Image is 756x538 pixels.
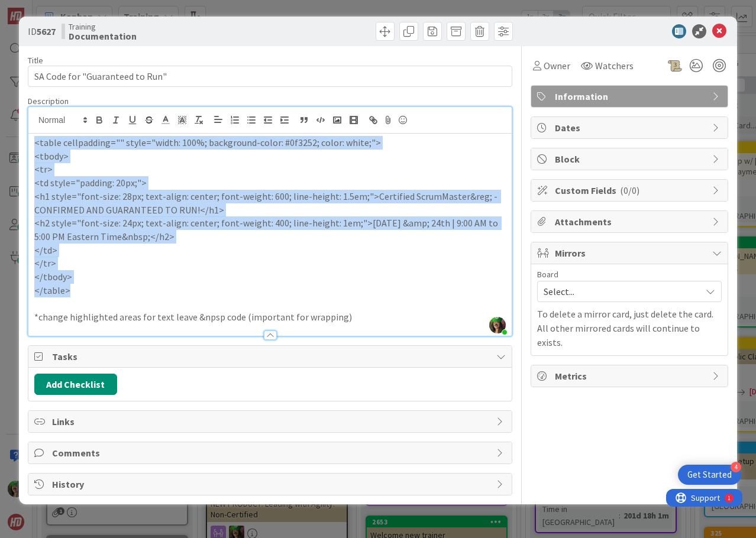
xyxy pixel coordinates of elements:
[544,283,695,300] span: Select...
[34,374,117,395] button: Add Checklist
[52,446,490,460] span: Comments
[34,284,506,297] p: </table>
[34,257,506,270] p: </tr>
[28,66,512,87] input: type card name here...
[62,5,64,14] div: 1
[678,465,741,485] div: Open Get Started checklist, remaining modules: 4
[34,150,506,163] p: <tbody>
[555,215,706,229] span: Attachments
[37,25,56,37] b: 5627
[52,414,490,429] span: Links
[52,349,490,364] span: Tasks
[544,59,570,73] span: Owner
[537,270,558,278] span: Board
[34,136,506,150] p: <table cellpadding="" style="width: 100%; background-color: #0f3252; color: white;">
[555,89,706,103] span: Information
[34,244,506,257] p: </td>
[34,176,506,190] p: <td style="padding: 20px;">
[555,369,706,383] span: Metrics
[687,469,732,481] div: Get Started
[34,216,506,243] p: <h2 style="font-size: 24px; text-align: center; font-weight: 400; line-height: 1em;">[DATE] &amp;...
[555,152,706,166] span: Block
[555,121,706,135] span: Dates
[537,307,722,349] p: To delete a mirror card, just delete the card. All other mirrored cards will continue to exists.
[34,270,506,284] p: </tbody>
[34,190,506,216] p: <h1 style="font-size: 28px; text-align: center; font-weight: 600; line-height: 1.5em;">Certified ...
[555,183,706,197] span: Custom Fields
[620,184,639,196] span: ( 0/0 )
[731,462,741,472] div: 4
[595,59,634,73] span: Watchers
[28,96,69,106] span: Description
[69,22,137,31] span: Training
[28,55,43,66] label: Title
[34,163,506,176] p: <tr>
[25,2,54,16] span: Support
[52,477,490,491] span: History
[69,31,137,41] b: Documentation
[34,310,506,324] p: *change highlighted areas for text leave &npsp code (important for wrapping)
[555,246,706,260] span: Mirrors
[489,317,506,333] img: zMbp8UmSkcuFrGHA6WMwLokxENeDinhm.jpg
[28,24,56,38] span: ID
